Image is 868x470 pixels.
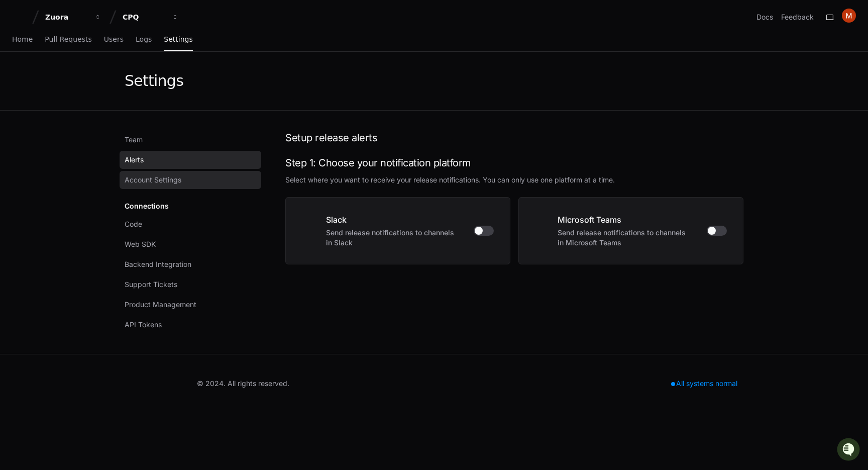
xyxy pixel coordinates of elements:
span: Code [125,219,142,229]
span: Account Settings [125,175,181,185]
div: Settings [125,72,183,90]
a: Code [120,215,261,233]
a: Pull Requests [45,28,91,51]
button: Feedback [781,12,814,22]
p: Send release notifications to channels in Microsoft Teams [558,228,691,248]
a: Support Tickets [120,275,261,294]
a: Docs [756,12,773,22]
img: Mohammad Monish [10,125,26,141]
a: Account Settings [120,171,261,189]
a: Alerts [120,151,261,169]
div: Welcome [10,40,183,56]
img: PlayerZero [10,10,30,30]
a: Web SDK [120,235,261,253]
div: Past conversations [10,110,67,118]
h2: Step 1: Choose your notification platform [285,157,743,169]
span: Pylon [100,157,122,165]
span: Settings [164,36,192,42]
span: Product Management [125,300,196,310]
span: Home [12,36,33,42]
div: CPQ [123,12,166,22]
div: Select where you want to receive your release notifications. You can only use one platform at a t... [285,175,743,185]
span: Web SDK [125,239,156,249]
span: API Tokens [125,320,162,330]
button: CPQ [119,8,183,26]
span: Alerts [125,155,144,165]
a: Logs [136,28,152,51]
a: Home [12,28,33,51]
div: Start new chat [34,75,165,85]
button: See all [156,108,183,120]
button: Zuora [41,8,105,26]
span: Backend Integration [125,259,191,269]
div: We're offline, but we'll be back soon! [34,85,146,93]
span: [PERSON_NAME] [31,135,81,143]
span: Support Tickets [125,279,177,290]
a: Settings [164,28,192,51]
a: Users [104,28,124,51]
a: API Tokens [120,316,261,334]
span: • [83,135,87,143]
div: © 2024. All rights reserved. [197,379,289,389]
span: Logs [136,36,152,42]
span: [DATE] [89,135,110,143]
span: Pull Requests [45,36,91,42]
a: Backend Integration [120,255,261,273]
div: All systems normal [665,377,743,391]
img: 1756235613930-3d25f9e4-fa56-45dd-b3ad-e072dfbd1548 [10,75,28,93]
a: Product Management [120,296,261,314]
span: Team [125,135,143,145]
h2: Microsoft Teams [558,214,691,226]
p: Send release notifications to channels in Slack [326,228,458,248]
a: Team [120,131,261,149]
h1: Setup release alerts [285,131,743,145]
h2: Slack [326,214,458,226]
span: Users [104,36,124,42]
iframe: Open customer support [836,437,863,464]
a: Powered byPylon [71,157,122,165]
img: ACg8ocJ2YrirSm6qQyvSDvgtgNnEvMNhy24ZCn3olx6sOq2Q92y8sA=s96-c [842,9,856,23]
div: Zuora [45,12,88,22]
button: Start new chat [171,78,183,90]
